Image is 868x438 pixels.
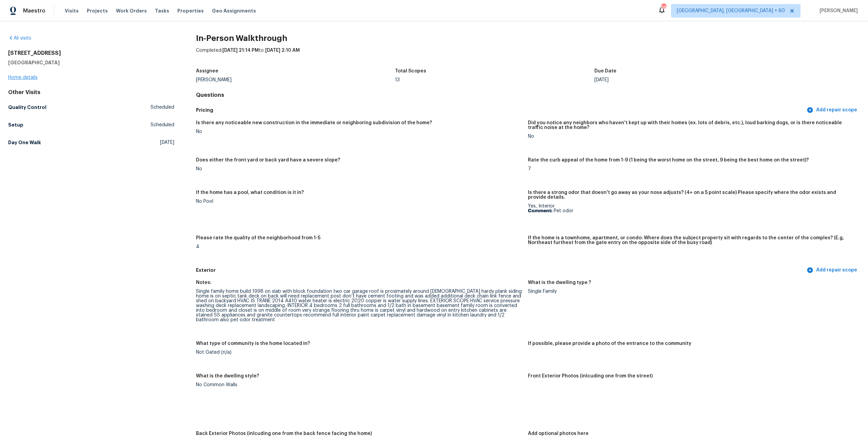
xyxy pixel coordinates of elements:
div: No Common Walls [196,382,522,387]
a: Home details [8,75,38,80]
h5: Pricing [196,107,805,114]
span: Visits [65,7,79,14]
h5: Did you notice any neighbors who haven't kept up with their homes (ex. lots of debris, etc.), lou... [528,121,854,130]
a: SetupScheduled [8,119,174,131]
h5: Total Scopes [395,69,426,73]
h5: If the home has a pool, what condition is it in? [196,190,304,195]
h5: Assignee [196,69,218,73]
span: Scheduled [151,104,174,111]
h5: What type of community is the home located in? [196,341,310,346]
span: [GEOGRAPHIC_DATA], [GEOGRAPHIC_DATA] + 60 [677,7,785,14]
b: Comment: [528,209,552,213]
div: Completed: to [196,47,860,65]
a: Day One Walk[DATE] [8,136,174,149]
h5: Due Date [594,69,616,73]
span: Add repair scope [808,106,857,114]
h5: Setup [8,122,23,128]
div: No [528,134,854,139]
h5: Back Exterior Photos (inlcuding one from the back fence facing the home) [196,431,372,436]
div: Single family home build 1998 on slab with block foundation two car garage roof is proximately ar... [196,289,522,322]
h5: Add optional photos here [528,431,589,436]
h5: Day One Walk [8,139,41,146]
a: Quality ControlScheduled [8,101,174,113]
span: Scheduled [151,122,174,128]
h5: Does either the front yard or back yard have a severe slope? [196,158,340,162]
div: Not Gated (n/a) [196,350,522,355]
h5: Is there a strong odor that doesn't go away as your nose adjusts? (4+ on a 5 point scale) Please ... [528,190,854,200]
h2: [STREET_ADDRESS] [8,50,174,57]
span: Geo Assignments [212,7,256,14]
h5: What is the dwelling style? [196,374,259,378]
div: No [196,129,522,134]
h4: Questions [196,92,860,98]
span: [DATE] [160,139,174,146]
h5: Notes: [196,280,212,285]
span: Maestro [23,7,45,14]
h5: Quality Control [8,104,46,111]
h5: Front Exterior Photos (inlcuding one from the street) [528,374,653,378]
div: No Pool [196,199,522,204]
div: 4 [196,244,522,249]
h5: Is there any noticeable new construction in the immediate or neighboring subdivision of the home? [196,121,432,125]
div: 13 [395,78,594,82]
button: Add repair scope [805,264,860,277]
div: Yes, Interior [528,204,854,213]
h5: Rate the curb appeal of the home from 1-9 (1 being the worst home on the street, 9 being the best... [528,158,809,162]
div: Single Family [528,289,854,294]
div: No [196,167,522,171]
span: Add repair scope [808,266,857,275]
span: [DATE] 21:14 PM [222,48,259,53]
h5: If the home is a townhome, apartment, or condo: Where does the subject property sit with regards ... [528,236,854,245]
p: Pet odor [528,209,854,213]
h5: If possible, please provide a photo of the entrance to the community [528,341,691,346]
h5: [GEOGRAPHIC_DATA] [8,59,174,66]
div: 684 [661,4,666,11]
div: 7 [528,167,854,171]
span: Projects [87,7,108,14]
h5: What is the dwelling type ? [528,280,591,285]
div: Other Visits [8,89,174,96]
a: All visits [8,36,31,41]
h5: Exterior [196,267,805,274]
div: [PERSON_NAME] [196,78,395,82]
span: [PERSON_NAME] [817,7,858,14]
span: Properties [177,7,204,14]
div: [DATE] [594,78,794,82]
span: Tasks [155,8,169,13]
span: Work Orders [116,7,147,14]
h5: Please rate the quality of the neighborhood from 1-5 [196,236,320,240]
span: [DATE] 2:10 AM [265,48,300,53]
button: Add repair scope [805,104,860,116]
h2: In-Person Walkthrough [196,35,860,42]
